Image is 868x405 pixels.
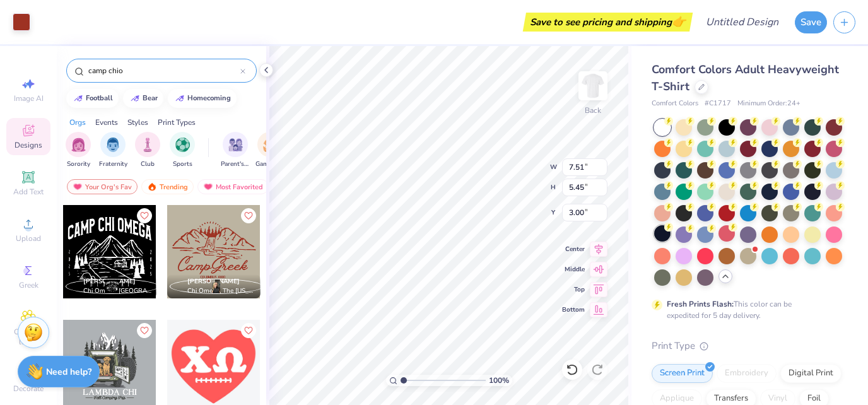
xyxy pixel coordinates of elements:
[562,265,585,274] span: Middle
[95,117,118,128] div: Events
[66,132,91,169] div: filter for Sorority
[667,298,822,321] div: This color can be expedited for 5 day delivery.
[67,179,138,194] div: Your Org's Fav
[170,132,195,169] div: filter for Sports
[13,384,44,394] span: Decorate
[562,285,585,294] span: Top
[66,132,91,169] button: filter button
[46,366,91,378] strong: Need help?
[489,375,509,386] span: 100 %
[141,160,155,169] span: Club
[147,182,157,191] img: trending.gif
[71,138,86,152] img: Sorority Image
[717,364,777,383] div: Embroidery
[652,62,839,94] span: Comfort Colors Adult Heavyweight T-Shirt
[73,182,83,191] img: most_fav.gif
[67,160,90,169] span: Sorority
[69,117,86,128] div: Orgs
[187,286,255,296] span: Chi Omega, The [US_STATE][GEOGRAPHIC_DATA]
[780,364,842,383] div: Digital Print
[6,327,50,347] span: Clipart & logos
[228,138,243,152] img: Parent's Weekend Image
[66,89,119,108] button: football
[135,132,160,169] div: filter for Club
[221,132,250,169] div: filter for Parent's Weekend
[99,132,127,169] button: filter button
[221,160,250,169] span: Parent's Weekend
[170,132,195,169] button: filter button
[143,95,158,102] div: bear
[141,138,155,152] img: Club Image
[14,93,44,103] span: Image AI
[99,132,127,169] div: filter for Fraternity
[83,286,151,296] span: Chi Omega, [GEOGRAPHIC_DATA]
[173,160,192,169] span: Sports
[255,132,284,169] div: filter for Game Day
[241,323,256,338] button: Like
[19,280,38,290] span: Greek
[135,132,160,169] button: filter button
[130,95,140,102] img: trend_line.gif
[87,64,240,77] input: Try "Alpha"
[187,95,231,102] div: homecoming
[737,98,801,109] span: Minimum Order: 24 +
[141,179,194,194] div: Trending
[255,132,284,169] button: filter button
[585,105,601,116] div: Back
[562,305,585,314] span: Bottom
[16,233,41,244] span: Upload
[137,323,152,338] button: Like
[175,138,190,152] img: Sports Image
[652,364,713,383] div: Screen Print
[672,14,686,29] span: 👉
[123,89,163,108] button: bear
[187,277,240,286] span: [PERSON_NAME]
[175,95,185,102] img: trend_line.gif
[106,138,120,152] img: Fraternity Image
[667,299,734,309] strong: Fresh Prints Flash:
[696,9,789,35] input: Untitled Design
[221,132,250,169] button: filter button
[652,339,843,353] div: Print Type
[526,13,689,32] div: Save to see pricing and shipping
[562,245,585,254] span: Center
[15,140,42,150] span: Designs
[99,160,127,169] span: Fraternity
[203,182,213,191] img: most_fav.gif
[73,95,83,102] img: trend_line.gif
[197,179,269,194] div: Most Favorited
[168,89,237,108] button: homecoming
[705,98,731,109] span: # C1717
[83,277,136,286] span: [PERSON_NAME]
[241,208,256,223] button: Like
[86,95,113,102] div: football
[795,11,827,33] button: Save
[652,98,698,109] span: Comfort Colors
[158,117,196,128] div: Print Types
[13,187,44,197] span: Add Text
[137,208,152,223] button: Like
[263,138,278,152] img: Game Day Image
[580,73,606,98] img: Back
[255,160,284,169] span: Game Day
[127,117,148,128] div: Styles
